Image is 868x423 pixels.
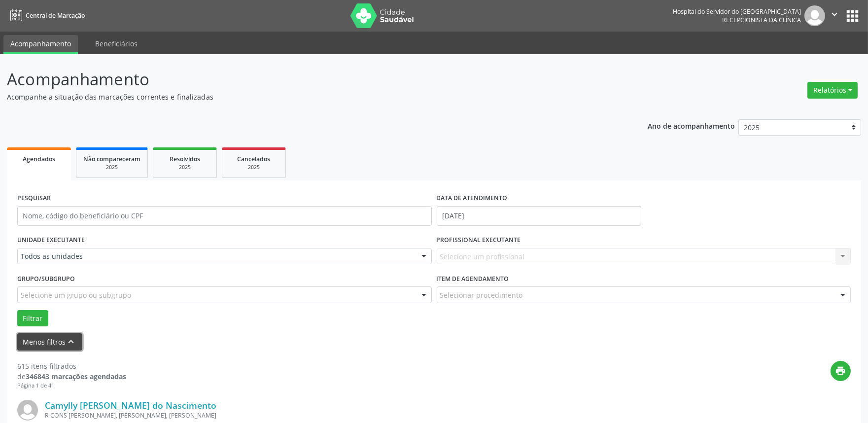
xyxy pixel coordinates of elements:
button: Filtrar [17,310,48,327]
div: 2025 [160,164,209,171]
span: Não compareceram [83,155,140,163]
i:  [829,9,840,20]
label: UNIDADE EXECUTANTE [17,233,85,248]
label: PESQUISAR [17,191,51,206]
div: R CONS [PERSON_NAME], [PERSON_NAME], [PERSON_NAME] [45,411,703,420]
div: Hospital do Servidor do [GEOGRAPHIC_DATA] [673,7,801,16]
label: Item de agendamento [437,271,509,286]
span: Todos as unidades [21,251,412,261]
strong: 346843 marcações agendadas [26,372,126,381]
span: Cancelados [238,155,271,163]
div: 2025 [229,164,278,171]
span: Central de Marcação [26,11,85,20]
button: Relatórios [807,82,858,99]
span: Selecionar procedimento [440,290,523,300]
label: Grupo/Subgrupo [17,271,75,286]
input: Selecione um intervalo [437,206,641,226]
a: Beneficiários [88,35,144,52]
i: keyboard_arrow_up [66,336,77,347]
i: print [835,365,846,376]
p: Acompanhe a situação das marcações correntes e finalizadas [7,92,605,102]
input: Nome, código do beneficiário ou CPF [17,206,432,226]
p: Acompanhamento [7,67,605,92]
button:  [825,5,844,26]
span: Resolvidos [170,155,200,163]
a: Acompanhamento [3,35,78,54]
a: Camylly [PERSON_NAME] do Nascimento [45,400,216,411]
img: img [804,5,825,26]
label: PROFISSIONAL EXECUTANTE [437,233,521,248]
button: apps [844,7,861,25]
p: Ano de acompanhamento [648,119,735,132]
label: DATA DE ATENDIMENTO [437,191,508,206]
button: Menos filtroskeyboard_arrow_up [17,333,82,351]
img: img [17,400,38,421]
button: print [831,361,851,381]
div: 615 itens filtrados [17,361,126,371]
div: de [17,371,126,382]
div: Página 1 de 41 [17,382,126,390]
span: Selecione um grupo ou subgrupo [21,290,131,300]
a: Central de Marcação [7,7,85,24]
div: 2025 [83,164,140,171]
span: Agendados [23,155,55,163]
span: Recepcionista da clínica [722,16,801,24]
